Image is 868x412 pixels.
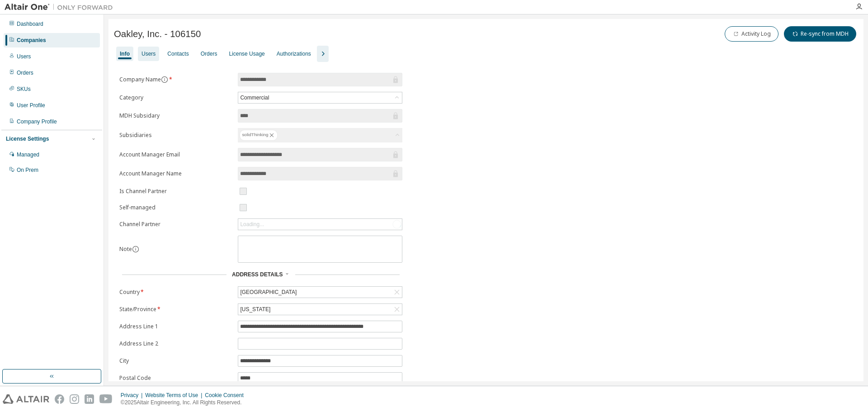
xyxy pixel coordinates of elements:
[205,392,249,399] div: Cookie Consent
[55,394,64,404] img: facebook.svg
[229,50,264,57] div: License Usage
[119,340,232,347] label: Address Line 2
[119,245,132,253] label: Note
[240,130,278,141] div: solidThinking
[17,166,38,174] div: On Prem
[121,392,145,399] div: Privacy
[161,76,168,83] button: information
[17,53,31,60] div: Users
[5,3,118,12] img: Altair One
[119,374,232,382] label: Postal Code
[238,92,402,103] div: Commercial
[119,221,232,228] label: Channel Partner
[17,151,39,158] div: Managed
[238,287,402,298] div: [GEOGRAPHIC_DATA]
[121,399,249,407] p: © 2025 Altair Engineering, Inc. All Rights Reserved.
[17,118,57,125] div: Company Profile
[119,132,232,139] label: Subsidiaries
[119,204,232,211] label: Self-managed
[17,102,45,109] div: User Profile
[119,94,232,101] label: Category
[17,37,46,44] div: Companies
[119,289,232,296] label: Country
[119,112,232,119] label: MDH Subsidary
[725,26,778,42] button: Activity Log
[238,219,402,230] div: Loading...
[17,69,33,76] div: Orders
[119,151,232,158] label: Account Manager Email
[784,26,856,42] button: Re-sync from MDH
[6,135,49,142] div: License Settings
[167,50,189,57] div: Contacts
[239,93,270,103] div: Commercial
[85,394,94,404] img: linkedin.svg
[201,50,217,57] div: Orders
[17,85,31,93] div: SKUs
[119,323,232,330] label: Address Line 1
[120,50,130,57] div: Info
[238,304,402,315] div: [US_STATE]
[99,394,113,404] img: youtube.svg
[240,221,264,228] div: Loading...
[119,357,232,365] label: City
[17,20,43,28] div: Dashboard
[114,29,201,39] span: Oakley, Inc. - 106150
[145,392,205,399] div: Website Terms of Use
[3,394,49,404] img: altair_logo.svg
[238,128,402,142] div: solidThinking
[119,306,232,313] label: State/Province
[119,76,232,83] label: Company Name
[142,50,156,57] div: Users
[119,188,232,195] label: Is Channel Partner
[119,170,232,177] label: Account Manager Name
[232,271,283,278] span: Address Details
[70,394,79,404] img: instagram.svg
[239,287,298,297] div: [GEOGRAPHIC_DATA]
[239,304,272,314] div: [US_STATE]
[132,246,139,253] button: information
[277,50,311,57] div: Authorizations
